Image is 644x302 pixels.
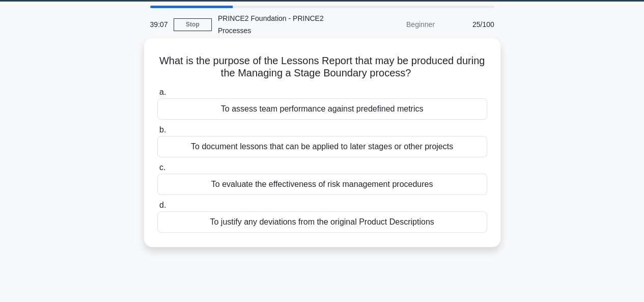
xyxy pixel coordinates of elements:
[159,163,165,172] span: c.
[174,18,212,31] a: Stop
[156,54,488,80] h5: What is the purpose of the Lessons Report that may be produced during the Managing a Stage Bounda...
[159,88,166,96] span: a.
[352,14,441,35] div: Beginner
[157,98,487,120] div: To assess team performance against predefined metrics
[441,14,500,35] div: 25/100
[157,174,487,195] div: To evaluate the effectiveness of risk management procedures
[157,136,487,157] div: To document lessons that can be applied to later stages or other projects
[212,8,352,41] div: PRINCE2 Foundation - PRINCE2 Processes
[144,14,174,35] div: 39:07
[157,211,487,233] div: To justify any deviations from the original Product Descriptions
[159,125,166,134] span: b.
[159,201,166,209] span: d.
